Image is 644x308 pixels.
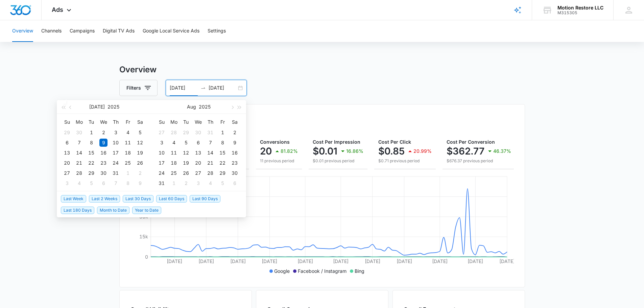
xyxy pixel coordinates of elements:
td: 2025-07-08 [85,138,97,148]
div: 3 [194,179,202,187]
span: Ads [52,6,63,13]
span: Last 60 Days [156,195,187,203]
td: 2025-08-13 [192,148,204,158]
div: 29 [182,128,190,137]
span: Cost Per Conversion [447,139,495,145]
div: 26 [136,159,144,167]
td: 2025-09-02 [180,178,192,188]
td: 2025-07-02 [97,127,110,138]
td: 2025-08-18 [168,158,180,168]
td: 2025-07-27 [61,168,73,178]
button: Channels [41,20,62,42]
td: 2025-09-04 [204,178,216,188]
div: 4 [124,128,132,137]
div: 1 [218,128,226,137]
th: We [192,117,204,127]
div: 9 [136,179,144,187]
td: 2025-08-24 [156,168,168,178]
button: Google Local Service Ads [143,20,199,42]
tspan: [DATE] [432,258,447,264]
div: 4 [170,139,178,147]
p: 11 previous period [260,158,298,164]
td: 2025-06-30 [73,127,85,138]
p: $0.85 [378,146,405,157]
p: Facebook / Instagram [298,267,347,275]
tspan: [DATE] [167,258,182,264]
button: Settings [208,20,226,42]
td: 2025-07-31 [110,168,122,178]
tspan: [DATE] [230,258,245,264]
div: 4 [75,179,83,187]
div: 3 [112,128,120,137]
td: 2025-07-24 [110,158,122,168]
td: 2025-08-10 [156,148,168,158]
td: 2025-08-09 [134,178,146,188]
div: 8 [218,139,226,147]
td: 2025-08-19 [180,158,192,168]
button: Campaigns [70,20,95,42]
td: 2025-08-27 [192,168,204,178]
td: 2025-07-06 [61,138,73,148]
div: 8 [124,179,132,187]
th: Mo [168,117,180,127]
td: 2025-07-29 [85,168,97,178]
td: 2025-09-05 [216,178,229,188]
div: 23 [99,159,108,167]
td: 2025-08-03 [61,178,73,188]
th: Sa [229,117,241,127]
td: 2025-08-11 [168,148,180,158]
div: 19 [182,159,190,167]
div: 9 [99,139,108,147]
span: Last 180 Days [61,207,94,214]
tspan: [DATE] [262,258,277,264]
div: 14 [75,149,83,157]
div: 6 [231,179,239,187]
input: Start date [170,84,198,92]
div: 3 [158,139,166,147]
div: 12 [182,149,190,157]
div: 27 [194,169,202,177]
td: 2025-08-23 [229,158,241,168]
div: 13 [194,149,202,157]
td: 2025-08-05 [180,138,192,148]
div: 15 [87,149,95,157]
div: 27 [158,128,166,137]
span: Last Week [61,195,86,203]
span: Cost Per Impression [313,139,360,145]
td: 2025-07-09 [97,138,110,148]
div: 2 [182,179,190,187]
td: 2025-07-23 [97,158,110,168]
td: 2025-08-29 [216,168,229,178]
div: 18 [170,159,178,167]
p: $362.77 [447,146,484,157]
div: 22 [87,159,95,167]
div: 28 [206,169,214,177]
td: 2025-08-12 [180,148,192,158]
td: 2025-08-22 [216,158,229,168]
td: 2025-08-28 [204,168,216,178]
p: 16.86% [346,149,363,153]
div: 27 [63,169,71,177]
div: account id [557,10,603,15]
tspan: [DATE] [297,258,313,264]
div: 12 [136,139,144,147]
th: Su [156,117,168,127]
button: [DATE] [89,100,105,114]
div: 7 [112,179,120,187]
div: 29 [218,169,226,177]
td: 2025-08-16 [229,148,241,158]
td: 2025-08-08 [216,138,229,148]
button: Overview [12,20,33,42]
td: 2025-08-07 [204,138,216,148]
td: 2025-08-15 [216,148,229,158]
p: 46.37% [493,149,511,153]
div: 22 [218,159,226,167]
td: 2025-07-28 [73,168,85,178]
td: 2025-07-01 [85,127,97,138]
td: 2025-07-28 [168,127,180,138]
span: to [200,85,206,91]
div: 30 [75,128,83,137]
div: 10 [112,139,120,147]
td: 2025-07-27 [156,127,168,138]
td: 2025-08-02 [134,168,146,178]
